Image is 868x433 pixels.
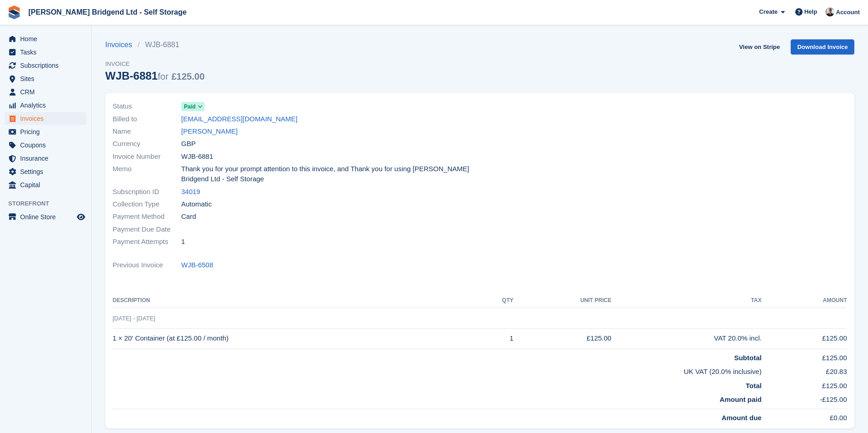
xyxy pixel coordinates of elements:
a: Download Invoice [791,39,854,54]
span: Sites [20,72,75,85]
th: Unit Price [513,293,611,308]
a: Preview store [75,211,86,222]
span: Previous Invoice [113,260,181,271]
img: stora-icon-8386f47178a22dfd0bd8f6a31ec36ba5ce8667c1dd55bd0f319d3a0aa187defe.svg [7,5,21,19]
td: 1 × 20' Container (at £125.00 / month) [113,328,478,349]
span: Payment Attempts [113,237,181,247]
span: Pricing [20,125,75,138]
a: [PERSON_NAME] [181,126,237,137]
strong: Amount due [722,414,762,422]
span: WJB-6881 [181,152,213,162]
span: Currency [113,139,181,149]
span: Paid [184,103,195,111]
td: 1 [478,328,513,349]
span: Payment Due Date [113,224,181,235]
img: Rhys Jones [825,7,835,16]
strong: Total [746,382,762,390]
a: [PERSON_NAME] Bridgend Ltd - Self Storage [25,5,190,20]
span: Analytics [20,99,75,112]
span: Subscription ID [113,187,181,197]
a: menu [5,179,86,191]
span: Tasks [20,46,75,59]
span: Billed to [113,114,181,124]
a: menu [5,125,86,138]
td: £0.00 [761,409,847,423]
a: menu [5,112,86,125]
span: Insurance [20,152,75,165]
a: menu [5,46,86,59]
td: £125.00 [761,328,847,349]
span: Help [804,7,817,16]
strong: Amount paid [720,395,762,403]
td: £125.00 [513,328,611,349]
span: 1 [181,237,185,247]
span: Capital [20,179,75,191]
span: Online Store [20,211,75,223]
span: Name [113,126,181,137]
td: UK VAT (20.0% inclusive) [113,363,761,377]
span: GBP [181,139,196,149]
a: menu [5,139,86,152]
a: menu [5,32,86,45]
span: Invoice [105,60,205,69]
td: £20.83 [761,363,847,377]
span: Invoices [20,112,75,125]
span: CRM [20,86,75,98]
a: menu [5,152,86,165]
span: Memo [113,164,181,184]
a: menu [5,86,86,98]
a: Paid [181,101,205,112]
a: View on Stripe [735,39,783,54]
span: Create [759,7,777,16]
span: for [158,71,168,81]
span: Subscriptions [20,59,75,72]
span: Invoice Number [113,152,181,162]
th: Tax [611,293,761,308]
span: Thank you for your prompt attention to this invoice, and Thank you for using [PERSON_NAME] Bridge... [181,164,474,184]
strong: Subtotal [734,354,761,362]
td: -£125.00 [761,391,847,409]
span: Settings [20,165,75,178]
a: menu [5,165,86,178]
a: WJB-6508 [181,260,213,271]
span: Card [181,211,196,222]
span: Account [836,8,860,17]
th: Description [113,293,478,308]
a: [EMAIL_ADDRESS][DOMAIN_NAME] [181,114,297,124]
a: menu [5,211,86,223]
span: Coupons [20,139,75,152]
a: menu [5,72,86,85]
a: 34019 [181,187,200,197]
div: VAT 20.0% incl. [611,333,761,344]
div: WJB-6881 [105,70,205,82]
span: [DATE] - [DATE] [113,315,155,322]
td: £125.00 [761,349,847,363]
th: Amount [761,293,847,308]
span: £125.00 [172,71,205,81]
span: Automatic [181,199,212,210]
td: £125.00 [761,377,847,391]
nav: breadcrumbs [105,39,205,50]
span: Collection Type [113,199,181,210]
span: Home [20,32,75,45]
a: menu [5,59,86,72]
span: Storefront [8,199,91,208]
a: Invoices [105,39,138,50]
span: Payment Method [113,211,181,222]
span: Status [113,101,181,112]
a: menu [5,99,86,112]
th: QTY [478,293,513,308]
